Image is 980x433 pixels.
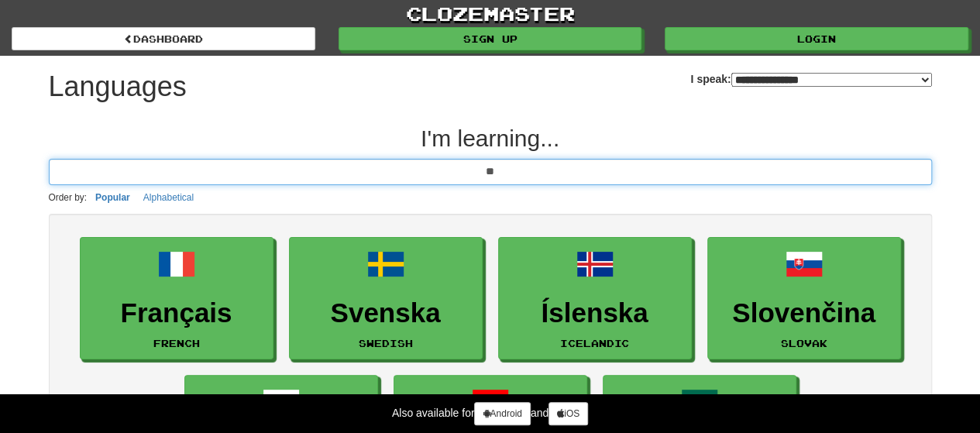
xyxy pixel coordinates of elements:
[731,73,932,87] select: I speak:
[12,27,315,50] a: dashboard
[707,237,901,360] a: SlovenčinaSlovak
[153,338,200,349] small: French
[80,237,273,360] a: FrançaisFrench
[474,402,530,425] a: Android
[297,298,474,328] h3: Svenska
[498,237,692,360] a: ÍslenskaIcelandic
[49,192,88,203] small: Order by:
[289,237,483,360] a: SvenskaSwedish
[507,298,683,328] h3: Íslenska
[49,125,932,151] h2: I'm learning...
[359,338,413,349] small: Swedish
[690,71,931,87] label: I speak:
[49,71,187,102] h1: Languages
[781,338,827,349] small: Slovak
[91,189,135,206] button: Popular
[339,27,642,50] a: Sign up
[88,298,265,328] h3: Français
[548,402,588,425] a: iOS
[139,189,198,206] button: Alphabetical
[560,338,629,349] small: Icelandic
[665,27,968,50] a: Login
[716,298,892,328] h3: Slovenčina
